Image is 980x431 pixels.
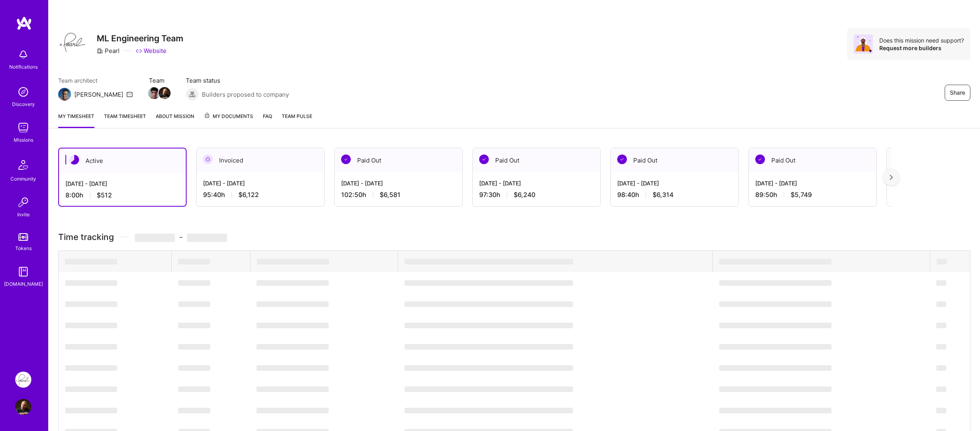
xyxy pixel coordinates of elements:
[256,386,329,392] span: ‌
[479,155,489,164] img: Paid Out
[749,148,876,173] div: Paid Out
[178,323,210,328] span: ‌
[58,88,71,101] img: Team Architect
[65,386,117,392] span: ‌
[197,148,324,173] div: Invoiced
[514,191,535,199] span: $6,240
[719,301,832,307] span: ‌
[405,408,573,413] span: ‌
[97,191,112,199] span: $512
[653,191,673,199] span: $6,314
[936,408,946,413] span: ‌
[58,232,970,242] h3: Time tracking
[97,48,103,54] i: icon CompanyGray
[149,76,170,85] span: Team
[854,35,873,54] img: Avatar
[936,344,946,350] span: ‌
[15,84,31,100] img: discovery
[282,112,312,128] a: Team Pulse
[936,365,946,371] span: ‌
[159,87,171,99] img: Team Member Avatar
[256,365,329,371] span: ‌
[159,86,170,100] a: Team Member Avatar
[178,259,210,264] span: ‌
[719,259,832,264] span: ‌
[405,323,573,328] span: ‌
[65,301,117,307] span: ‌
[341,155,351,164] img: Paid Out
[178,386,210,392] span: ‌
[186,88,199,101] img: Builders proposed to company
[97,47,120,55] div: Pearl
[335,148,462,173] div: Paid Out
[13,399,33,415] a: User Avatar
[945,85,970,101] button: Share
[719,386,832,392] span: ‌
[65,365,117,371] span: ‌
[405,344,573,350] span: ‌
[9,63,38,71] div: Notifications
[256,323,329,328] span: ‌
[13,372,33,388] a: Pearl: ML Engineering Team
[126,91,133,98] i: icon Mail
[14,136,33,144] div: Missions
[178,280,210,286] span: ‌
[178,365,210,371] span: ‌
[202,90,289,99] span: Builders proposed to company
[791,191,812,199] span: $5,749
[950,89,965,97] span: Share
[15,244,32,252] div: Tokens
[65,259,117,264] span: ‌
[405,259,573,264] span: ‌
[719,323,832,328] span: ‌
[15,47,31,63] img: bell
[58,76,133,85] span: Team architect
[341,179,456,187] div: [DATE] - [DATE]
[69,155,79,165] img: Active
[15,120,31,136] img: teamwork
[879,44,964,52] div: Request more builders
[149,86,159,100] a: Team Member Avatar
[617,155,627,164] img: Paid Out
[405,365,573,371] span: ‌
[256,344,329,350] span: ‌
[256,280,329,286] span: ‌
[617,191,732,199] div: 98:40 h
[156,112,194,128] a: About Mission
[879,37,964,44] div: Does this mission need support?
[719,280,832,286] span: ‌
[15,399,31,415] img: User Avatar
[178,408,210,413] span: ‌
[341,191,456,199] div: 102:50 h
[755,179,870,187] div: [DATE] - [DATE]
[12,100,35,108] div: Discovery
[10,175,36,183] div: Community
[719,408,832,413] span: ‌
[65,323,117,328] span: ‌
[104,112,146,128] a: Team timesheet
[204,112,253,128] a: My Documents
[936,323,946,328] span: ‌
[74,90,123,99] div: [PERSON_NAME]
[282,113,312,119] span: Team Pulse
[611,148,738,173] div: Paid Out
[755,155,765,164] img: Paid Out
[97,33,183,43] h3: ML Engineering Team
[14,155,33,175] img: Community
[204,112,253,121] span: My Documents
[136,47,167,55] a: Website
[135,232,227,242] span: -
[15,372,31,388] img: Pearl: ML Engineering Team
[473,148,600,173] div: Paid Out
[263,112,272,128] a: FAQ
[936,386,946,392] span: ‌
[58,112,94,128] a: My timesheet
[405,301,573,307] span: ‌
[65,191,179,199] div: 8:00 h
[203,191,318,199] div: 95:40 h
[178,344,210,350] span: ‌
[380,191,401,199] span: $6,581
[203,179,318,187] div: [DATE] - [DATE]
[65,344,117,350] span: ‌
[59,148,186,173] div: Active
